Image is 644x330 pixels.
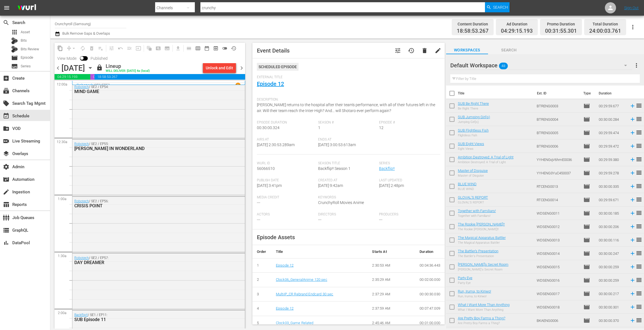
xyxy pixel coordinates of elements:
svg: Add to Schedule [629,156,636,163]
span: content_copy [57,46,63,51]
span: Season Title [318,161,377,166]
span: 1 [318,125,320,130]
a: SUB Flightless Fish [458,128,489,132]
svg: Add to Schedule [629,210,636,216]
a: Together with Familiars! [458,209,496,213]
span: Episode [583,223,590,230]
span: Episode Assets [257,234,295,241]
td: 00:30:00.206 [596,220,627,233]
span: Episode Duration [257,120,315,125]
td: 00:30:00.116 [596,233,627,247]
span: Episode [583,129,590,136]
span: 48 [499,60,508,72]
td: WDSENG0017 [534,287,581,300]
th: Starts At [368,245,415,258]
td: BTRENG0005 [534,126,581,139]
span: Episode [583,156,590,163]
a: Episode 12 [276,263,293,267]
span: Copy Lineup [56,44,65,53]
td: RTCENG0013 [534,180,581,193]
svg: Add to Schedule [629,130,636,136]
div: Unlock and Edit [206,63,233,73]
svg: Add to Schedule [629,317,636,324]
span: reorder [636,223,642,230]
span: --- [257,200,260,205]
span: Episode [583,143,590,149]
div: Eight Views [458,147,484,151]
span: 00:30:00.324 [257,125,280,130]
span: Ingestion [3,189,10,195]
td: 00:29:59.380 [596,153,627,166]
td: 2:37:29 AM [368,287,415,301]
div: Be Right There [458,107,489,110]
a: The Rookie [PERSON_NAME]!! [458,222,505,226]
span: preview_outlined [213,46,219,51]
span: more_vert [633,62,640,69]
span: Overlays [3,150,10,157]
span: edit [435,47,441,54]
td: 2:30:53 AM [368,258,415,273]
span: Bulk Remove Gaps & Overlaps [61,31,110,35]
span: Search Tag Mgmt [3,100,10,107]
th: Type [580,86,595,101]
span: Event Details [257,47,290,54]
div: Master of Disguise [458,174,488,177]
div: The Rookie [PERSON_NAME]!! [458,227,505,231]
svg: Add to Schedule [629,291,636,297]
div: Ambition Destroyed: A Trial of Light [458,160,513,164]
td: 00:02:00.000 [415,273,445,287]
span: Episode # [379,120,437,125]
span: --- [318,217,321,222]
td: YYHENG3YuC450037 [534,166,581,180]
span: date_range_outlined [204,46,210,51]
span: Update Metadata from Key Asset [134,44,143,53]
span: Episode [583,116,590,123]
th: Ext. ID [534,86,580,101]
span: Series [21,63,31,69]
div: CRISIS POINT [74,203,214,208]
span: Wurl Id [257,161,315,166]
td: BKAENG0006 [534,314,581,327]
div: / SE2 / EP55: [74,142,214,151]
span: Remove Gaps & Overlaps [65,44,78,53]
span: Episode [583,304,590,310]
span: reorder [636,263,642,270]
svg: Add to Schedule [629,170,636,176]
span: Episode [583,290,590,297]
span: View Backup [211,44,220,53]
span: Admin [3,163,10,170]
span: calendar_view_week_outlined [195,46,201,51]
div: Together with Familiars! [458,214,496,218]
span: lock [96,64,103,71]
span: 04:29:15.193 [501,28,533,34]
span: [DATE] 3:41pm [257,183,282,188]
span: Airs At [257,137,315,142]
td: 00:30:00.335 [596,180,627,193]
span: Revert to Primary Episode [116,44,125,53]
td: 00:30:00.259 [596,274,627,287]
span: Schedule [3,113,10,119]
span: 12 [379,125,383,130]
span: Series [379,161,437,166]
span: Bits Review [21,46,39,52]
span: [DATE] 2:48pm [379,183,404,188]
th: Duration [595,86,629,101]
span: Episode [583,170,590,176]
span: Automation [3,176,10,183]
span: Episode [583,210,590,217]
a: Are Pretty Boy Farms a Thing? [458,316,505,320]
span: Directors [318,212,377,217]
span: Backflip!! Season 1 [318,166,351,171]
a: Robotech [77,83,93,87]
span: Search [3,19,10,26]
div: [PERSON_NAME] IN WONDERLAND [74,146,214,151]
span: Fill episodes with ad slates [125,44,134,53]
td: 00:00:30.030 [415,287,445,301]
td: 00:04:36.443 [415,258,445,273]
span: Customize Event [394,47,401,54]
span: Week Calendar View [193,44,202,53]
span: Description: [257,98,437,102]
svg: Add to Schedule [629,103,636,109]
div: Flightless Fish [458,134,489,137]
span: [PERSON_NAME] returns to the hospital after their team's performance, with all of their futures l... [257,103,435,113]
